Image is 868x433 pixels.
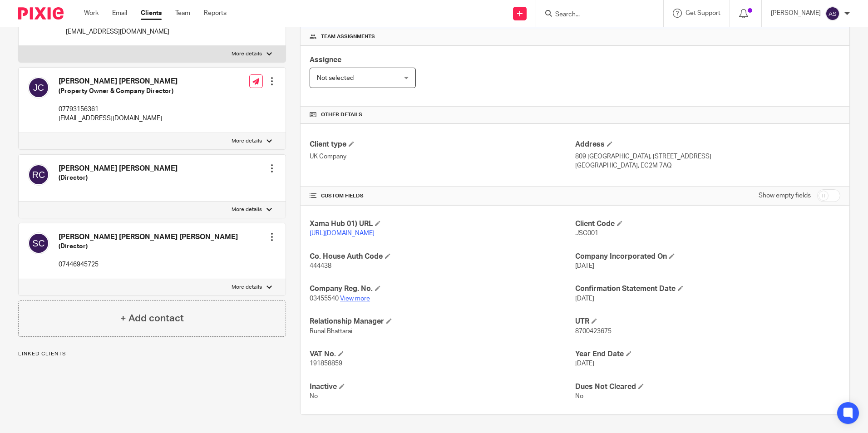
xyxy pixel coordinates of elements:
h4: + Add contact [120,311,184,325]
p: More details [232,206,262,213]
span: 191858859 [310,360,342,367]
a: View more [340,295,370,302]
img: svg%3E [28,77,49,98]
img: Pixie [18,7,64,20]
p: More details [232,284,262,291]
h4: Relationship Manager [310,317,575,326]
p: 07793156361 [59,105,178,114]
span: Assignee [310,56,341,64]
a: Reports [204,9,227,18]
label: Show empty fields [759,191,811,200]
img: svg%3E [28,232,49,254]
h5: (Director) [59,242,238,251]
h4: [PERSON_NAME] [PERSON_NAME] [PERSON_NAME] [59,232,238,242]
h4: Year End Date [575,349,840,359]
h4: [PERSON_NAME] [PERSON_NAME] [59,77,178,86]
h4: Xama Hub 01) URL [310,219,575,229]
h4: Client Code [575,219,840,229]
h4: Dues Not Cleared [575,382,840,392]
h5: (Director) [59,173,178,182]
span: [DATE] [575,295,594,302]
p: [EMAIL_ADDRESS][DOMAIN_NAME] [59,114,178,123]
p: 809 [GEOGRAPHIC_DATA], [STREET_ADDRESS] [575,152,840,161]
span: Get Support [686,10,720,16]
span: Other details [321,111,362,118]
h4: Inactive [310,382,575,392]
h4: CUSTOM FIELDS [310,192,575,200]
span: 444438 [310,263,331,269]
h4: VAT No. [310,349,575,359]
input: Search [554,11,636,19]
h4: Company Incorporated On [575,252,840,261]
span: 03455540 [310,295,339,302]
span: JSC001 [575,230,598,236]
span: No [575,393,583,399]
p: More details [232,50,262,58]
p: More details [232,138,262,145]
p: Linked clients [18,350,286,358]
h5: (Property Owner & Company Director) [59,87,178,96]
img: svg%3E [28,164,49,186]
span: 8700423675 [575,328,612,335]
h4: Client type [310,140,575,149]
img: svg%3E [825,6,840,21]
h4: Co. House Auth Code [310,252,575,261]
p: [EMAIL_ADDRESS][DOMAIN_NAME] [66,27,198,36]
h4: Company Reg. No. [310,284,575,294]
span: Runal Bhattarai [310,328,352,335]
p: [GEOGRAPHIC_DATA], EC2M 7AQ [575,161,840,170]
a: Clients [141,9,162,18]
span: [DATE] [575,263,594,269]
a: [URL][DOMAIN_NAME] [310,230,375,236]
h4: [PERSON_NAME] [PERSON_NAME] [59,164,178,173]
a: Team [175,9,190,18]
p: [PERSON_NAME] [771,9,821,18]
span: No [310,393,318,399]
h4: UTR [575,317,840,326]
span: Not selected [317,75,354,81]
a: Email [112,9,127,18]
p: 07446945725 [59,260,238,269]
h4: Confirmation Statement Date [575,284,840,294]
h4: Address [575,140,840,149]
a: Work [84,9,99,18]
span: Team assignments [321,33,375,40]
span: [DATE] [575,360,594,367]
p: UK Company [310,152,575,161]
